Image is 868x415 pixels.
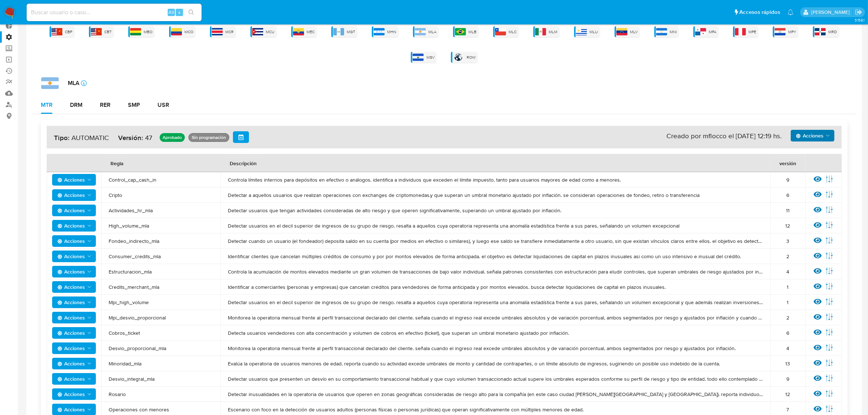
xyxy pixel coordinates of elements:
[739,8,780,16] span: Accesos rápidos
[855,8,863,16] a: Salir
[855,17,864,23] span: 3.158.1
[184,7,199,18] button: search-icon
[787,9,794,15] a: Notificaciones
[811,9,852,16] p: santiago.sgreco@mercadolibre.com
[168,9,174,16] span: Alt
[27,8,202,17] input: Buscar usuario o caso...
[178,9,180,16] span: s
